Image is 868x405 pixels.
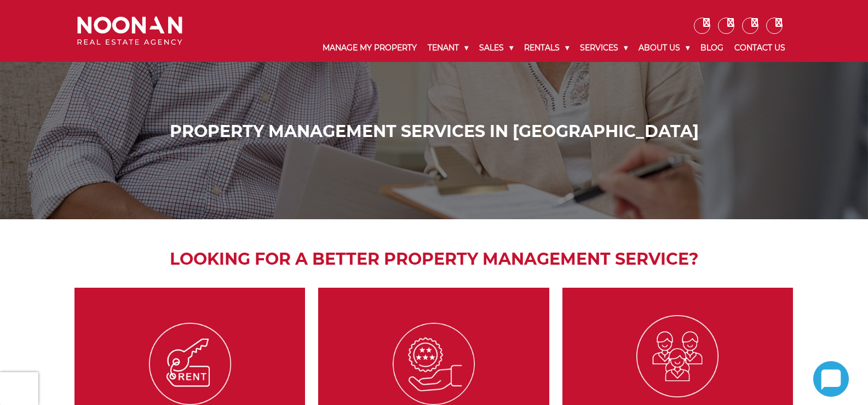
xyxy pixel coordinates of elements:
[77,16,182,45] img: Noonan Real Estate Agency
[69,247,799,271] h2: Looking for a better property management service?
[474,34,519,62] a: Sales
[729,34,791,62] a: Contact Us
[574,34,633,62] a: Services
[317,34,422,62] a: Manage My Property
[519,34,574,62] a: Rentals
[633,34,695,62] a: About Us
[422,34,474,62] a: Tenant
[695,34,729,62] a: Blog
[80,122,788,141] h1: Property Management Services in [GEOGRAPHIC_DATA]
